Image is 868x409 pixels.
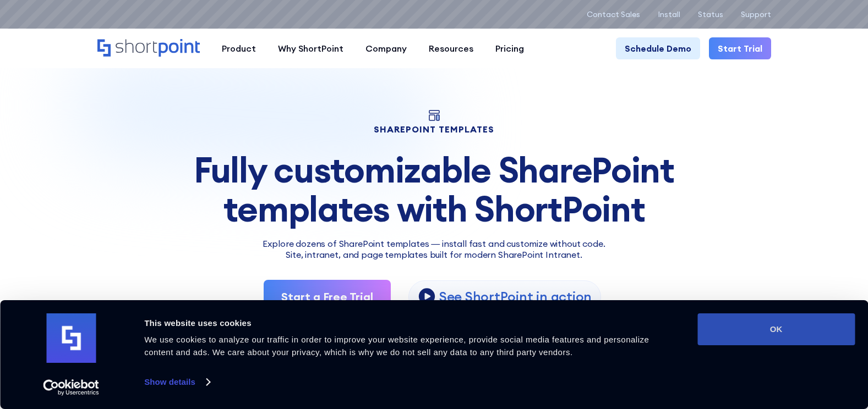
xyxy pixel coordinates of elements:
[495,42,524,55] div: Pricing
[741,10,771,19] a: Support
[222,42,256,55] div: Product
[23,379,119,396] a: Usercentrics Cookiebot - opens in a new window
[429,42,473,55] div: Resources
[484,37,535,59] a: Pricing
[658,10,680,19] a: Install
[354,37,418,59] a: Company
[97,125,771,133] h1: SHAREPOINT TEMPLATES
[278,42,343,55] div: Why ShortPoint
[211,37,267,59] a: Product
[97,39,200,58] a: Home
[697,313,855,345] button: OK
[670,281,868,409] iframe: Chat Widget
[408,280,601,313] a: open lightbox
[97,237,771,250] p: Explore dozens of SharePoint templates — install fast and customize without code.
[97,250,771,260] h2: Site, intranet, and page templates built for modern SharePoint Intranet.
[144,335,649,357] span: We use cookies to analyze our traffic in order to improve your website experience, provide social...
[144,374,209,390] a: Show details
[46,313,96,363] img: logo
[365,42,407,55] div: Company
[144,317,673,330] div: This website uses cookies
[709,37,771,59] a: Start Trial
[97,151,771,228] div: Fully customizable SharePoint templates with ShortPoint
[439,288,592,305] p: See ShortPoint in action
[616,37,700,59] a: Schedule Demo
[267,37,354,59] a: Why ShortPoint
[698,10,723,19] a: Status
[264,280,391,314] a: Start a Free Trial
[587,10,640,19] a: Contact Sales
[418,37,484,59] a: Resources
